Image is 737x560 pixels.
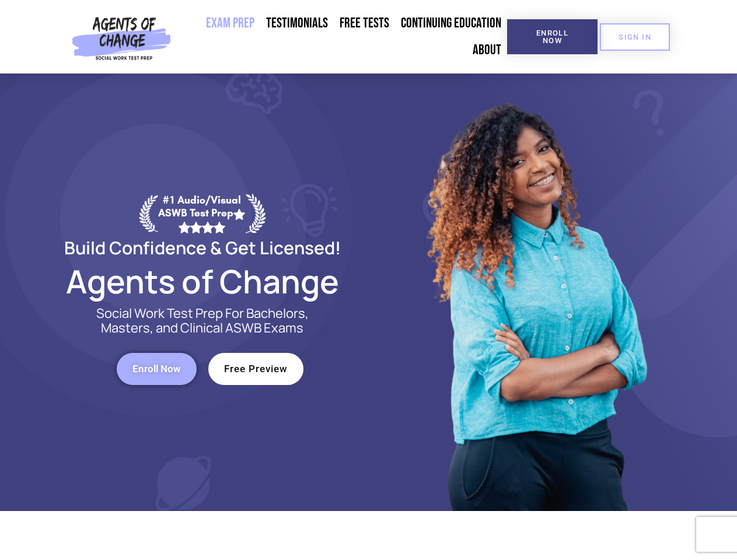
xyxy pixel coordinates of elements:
a: Enroll Now [507,19,598,54]
span: Enroll Now [526,29,579,44]
a: Free Tests [334,10,395,37]
a: About [467,37,507,64]
a: Enroll Now [117,353,197,385]
a: Continuing Education [395,10,507,37]
a: Exam Prep [200,10,260,37]
h2: Build Confidence & Get Licensed! [36,239,369,256]
a: SIGN IN [600,23,670,51]
p: Social Work Test Prep For Bachelors, Masters, and Clinical ASWB Exams [83,306,322,335]
a: Free Preview [208,353,303,385]
a: Testimonials [260,10,334,37]
span: SIGN IN [619,33,651,41]
span: Free Preview [224,364,288,374]
div: #1 Audio/Visual ASWB Test Prep [158,194,246,233]
h2: Agents of Change [36,268,369,295]
nav: Menu [176,10,507,64]
span: Enroll Now [132,364,181,374]
img: Website Image 1 (1) [418,73,652,511]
